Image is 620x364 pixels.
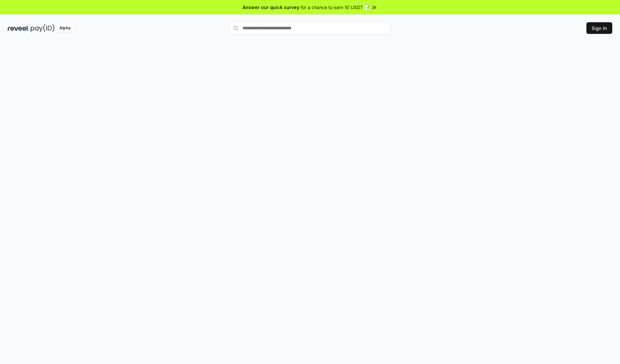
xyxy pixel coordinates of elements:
button: Sign In [586,22,612,34]
img: pay_id [31,24,55,32]
span: Answer our quick survey [243,4,299,11]
div: Alpha [56,24,74,32]
span: for a chance to earn 10 USDT 📝 [301,4,370,11]
img: reveel_dark [8,24,29,32]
